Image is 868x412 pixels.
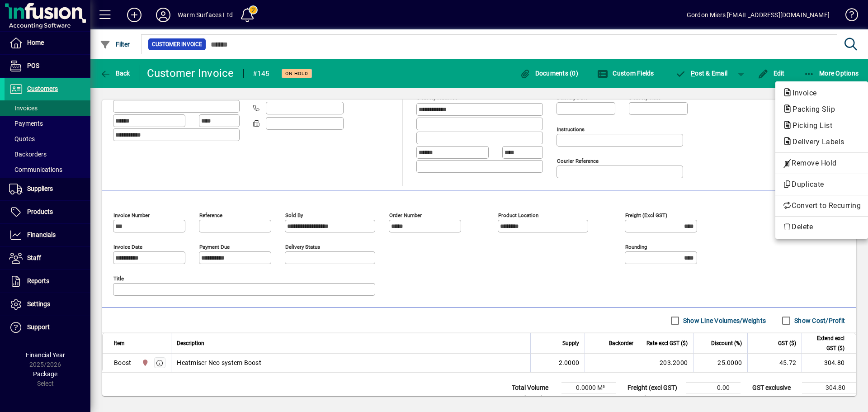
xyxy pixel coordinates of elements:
span: Packing Slip [783,105,840,114]
span: Picking List [783,121,837,130]
span: Convert to Recurring [783,200,861,211]
span: Delivery Labels [783,137,849,146]
span: Delete [783,222,861,232]
span: Remove Hold [783,158,861,169]
span: Duplicate [783,179,861,190]
span: Invoice [783,89,821,97]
